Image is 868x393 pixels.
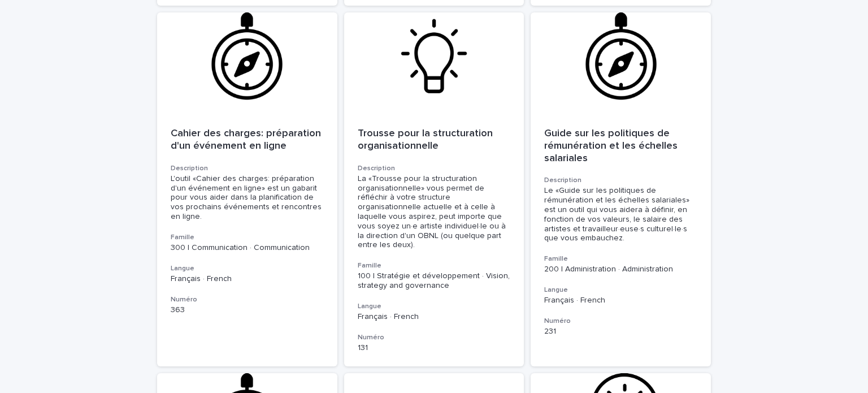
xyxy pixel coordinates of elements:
[171,164,324,173] h3: Description
[358,261,511,270] h3: Famille
[171,295,324,304] h3: Numéro
[358,302,511,311] h3: Langue
[157,12,337,366] a: Cahier des charges: préparation d'un événement en ligneDescriptionL'outil «Cahier des charges: pr...
[544,176,697,185] h3: Description
[358,333,511,342] h3: Numéro
[358,271,511,291] p: 100 | Stratégie et développement · Vision, strategy and governance
[171,128,324,152] p: Cahier des charges: préparation d'un événement en ligne
[171,243,324,253] p: 300 | Communication · Communication
[171,274,324,284] p: Français · French
[544,317,697,326] h3: Numéro
[531,12,711,366] a: Guide sur les politiques de rémunération et les échelles salarialesDescriptionLe «Guide sur les p...
[358,164,511,173] h3: Description
[171,305,324,315] p: 363
[544,286,697,295] h3: Langue
[544,254,697,264] h3: Famille
[544,265,697,274] p: 200 | Administration · Administration
[544,327,697,336] p: 231
[171,264,324,273] h3: Langue
[358,343,511,353] p: 131
[171,233,324,242] h3: Famille
[358,174,511,250] div: La «Trousse pour la structuration organisationnelle» vous permet de réfléchir à votre structure o...
[544,128,697,165] p: Guide sur les politiques de rémunération et les échelles salariales
[544,296,697,305] p: Français · French
[358,312,511,322] p: Français · French
[344,12,524,366] a: Trousse pour la structuration organisationnelleDescriptionLa «Trousse pour la structuration organ...
[358,128,511,152] p: Trousse pour la structuration organisationnelle
[171,174,324,222] div: L'outil «Cahier des charges: préparation d'un événement en ligne» est un gabarit pour vous aider ...
[544,186,697,243] div: Le «Guide sur les politiques de rémunération et les échelles salariales» est un outil qui vous ai...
